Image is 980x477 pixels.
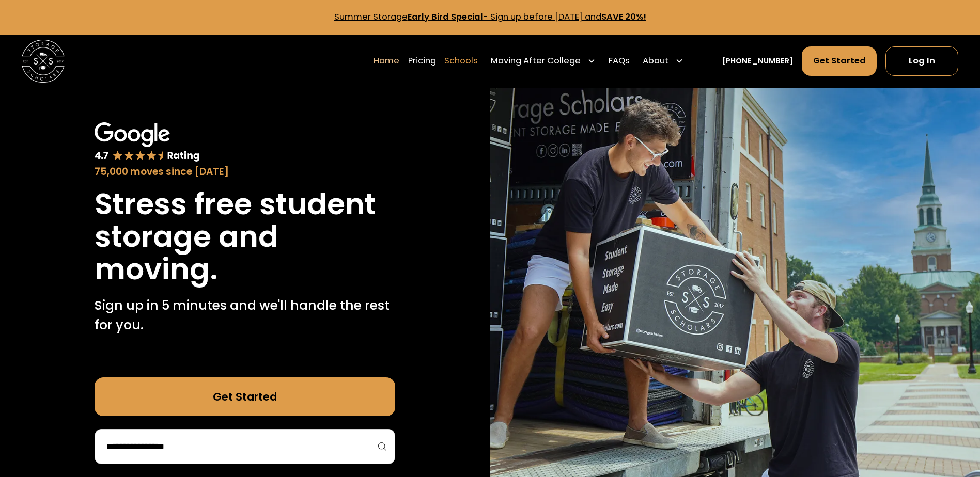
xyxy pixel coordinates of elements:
[487,46,600,76] div: Moving After College
[22,40,65,83] img: Storage Scholars main logo
[374,46,399,76] a: Home
[334,11,646,23] a: Summer StorageEarly Bird Special- Sign up before [DATE] andSAVE 20%!
[408,46,436,76] a: Pricing
[885,46,958,75] a: Log In
[639,46,688,76] div: About
[95,122,200,163] img: Google 4.7 star rating
[95,377,395,416] a: Get Started
[95,165,395,179] div: 75,000 moves since [DATE]
[444,46,478,76] a: Schools
[491,55,581,68] div: Moving After College
[609,46,630,76] a: FAQs
[643,55,668,68] div: About
[95,296,395,335] p: Sign up in 5 minutes and we'll handle the rest for you.
[722,56,793,67] a: [PHONE_NUMBER]
[601,11,646,23] strong: SAVE 20%!
[802,46,877,75] a: Get Started
[408,11,483,23] strong: Early Bird Special
[95,188,395,285] h1: Stress free student storage and moving.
